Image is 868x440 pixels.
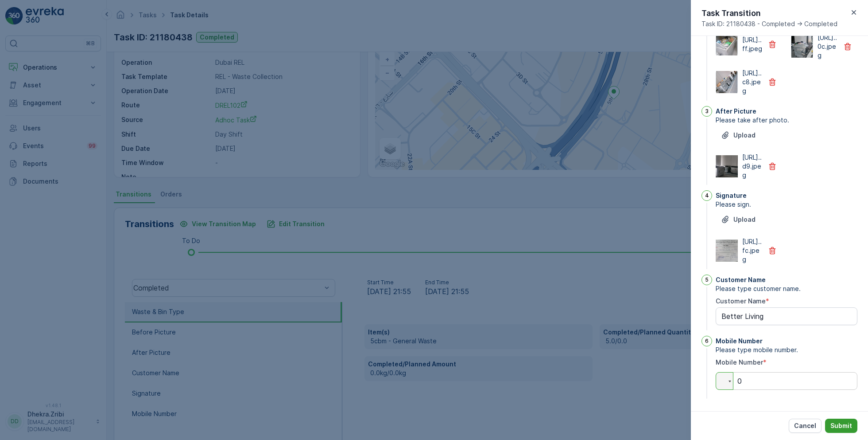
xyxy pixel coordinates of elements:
button: Upload File [716,212,761,227]
p: [URL]..ff.jpeg [742,35,763,53]
button: Submit [825,419,857,433]
div: 4 [701,190,712,201]
p: [URL]..c8.jpeg [742,69,763,95]
div: 5 [701,275,712,285]
p: Signature [716,191,747,200]
span: Please type customer name. [716,284,857,293]
div: 3 [701,106,712,117]
p: Submit [830,421,852,430]
p: Upload [733,131,756,140]
p: [URL]..fc.jpeg [742,237,763,264]
img: Media Preview [716,155,738,177]
p: Task Transition [701,7,837,20]
input: 1 (702) 123-4567 [716,372,857,390]
button: Cancel [789,419,821,433]
img: Media Preview [716,71,737,93]
img: Media Preview [716,240,738,262]
div: 6 [701,336,712,346]
label: Mobile Number [716,358,763,366]
span: Task ID: 21180438 - Completed -> Completed [701,20,837,28]
p: Upload [733,215,756,224]
img: Media Preview [716,33,737,55]
span: Please take after photo. [716,116,857,125]
button: Upload File [716,128,761,142]
p: Mobile Number [716,337,763,346]
img: Media Preview [791,35,813,58]
span: Please type mobile number. [716,346,857,354]
label: Customer Name [716,297,766,305]
p: [URL]..d9.jpeg [742,153,763,180]
p: Customer Name [716,275,766,284]
span: Please sign. [716,200,857,209]
p: [URL]..0c.jpeg [818,33,838,60]
p: Cancel [794,421,816,430]
p: After Picture [716,107,756,116]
